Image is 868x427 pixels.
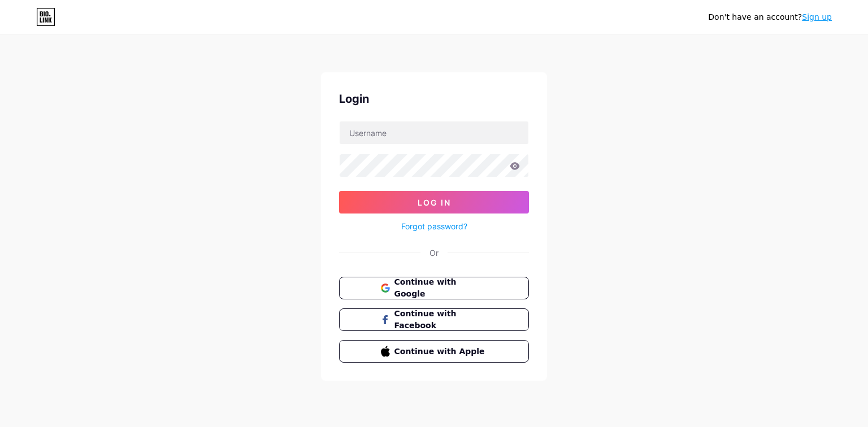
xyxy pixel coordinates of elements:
[340,121,528,144] input: Username
[418,198,451,207] span: Log In
[401,220,467,232] a: Forgot password?
[339,191,529,213] button: Log In
[429,247,439,259] div: Or
[394,276,488,300] span: Continue with Google
[339,277,529,299] button: Continue with Google
[339,340,529,363] button: Continue with Apple
[339,308,529,331] button: Continue with Facebook
[802,12,832,21] a: Sign up
[394,308,488,332] span: Continue with Facebook
[339,90,529,107] div: Login
[708,11,832,23] div: Don't have an account?
[394,346,488,358] span: Continue with Apple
